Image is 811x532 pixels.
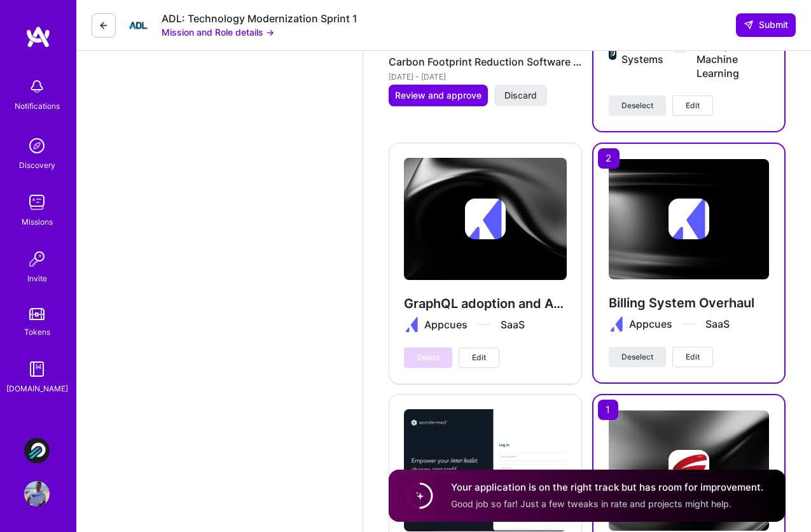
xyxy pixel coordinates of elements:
span: Good job so far! Just a few tweaks in rate and projects might help. [451,498,731,509]
h4: Billing System Overhaul [609,295,769,311]
img: Invite [24,246,50,272]
div: Missions [22,215,53,228]
img: Plato Systems: Front-End Development [24,438,50,463]
button: Deselect [609,347,666,367]
div: Appcues SaaS [629,317,730,331]
a: User Avatar [21,481,53,507]
div: Plato Systems Artifical Intelligence / Machine Learning [621,24,769,80]
span: Deselect [621,351,653,363]
button: Deselect [609,95,666,116]
div: [DATE] - [DATE] [389,70,582,83]
span: Edit [686,351,700,363]
div: Notifications [15,99,60,113]
h4: Your application is on the right track but has room for improvement. [451,481,763,494]
button: Edit [672,347,713,367]
img: Company logo [669,199,709,239]
img: cover [609,159,769,279]
i: icon SendLight [744,20,754,30]
img: divider [683,323,695,325]
img: Company logo [609,316,624,332]
img: discovery [24,133,50,158]
button: Review and approve [389,85,488,106]
img: cover [609,410,769,531]
button: Discard [494,85,547,106]
span: Review and approve [395,89,482,102]
div: [DOMAIN_NAME] [6,382,68,395]
div: Invite [27,272,47,285]
img: Company logo [609,45,616,60]
img: Company logo [669,450,709,491]
div: Tokens [24,325,50,339]
img: divider [674,52,686,53]
span: Edit [472,352,486,363]
img: teamwork [24,190,50,215]
button: Edit [459,347,499,368]
img: User Avatar [24,481,50,507]
img: Company Logo [126,13,151,38]
button: Edit [672,95,713,116]
span: Edit [686,100,700,111]
img: bell [24,74,50,99]
span: Deselect [621,100,653,111]
img: guide book [24,356,50,382]
h4: Carbon Footprint Reduction Software Development [389,53,582,70]
button: Mission and Role details → [162,25,274,39]
button: Submit [736,13,796,36]
a: Plato Systems: Front-End Development [21,438,53,463]
i: icon LeftArrowDark [99,20,109,31]
img: logo [25,25,51,48]
div: ADL: Technology Modernization Sprint 1 [162,12,357,25]
span: Discard [504,89,537,102]
img: tokens [29,308,45,320]
span: Submit [744,18,788,31]
div: Discovery [19,158,55,172]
